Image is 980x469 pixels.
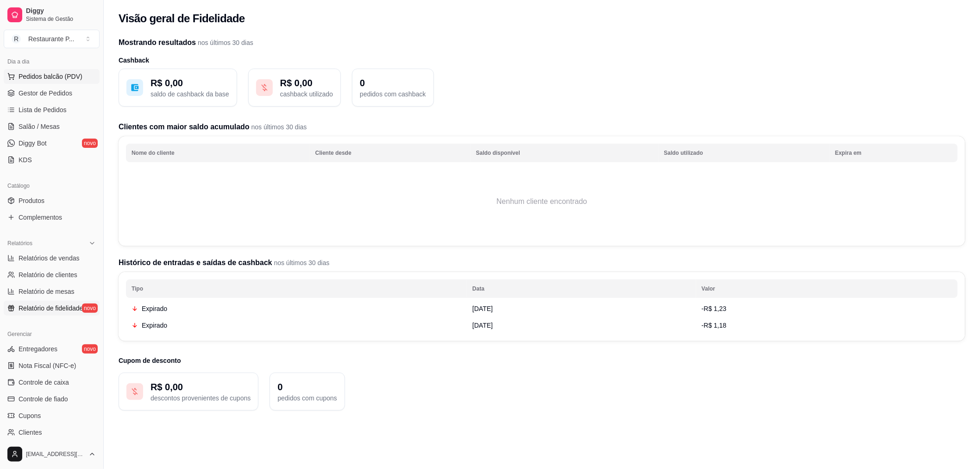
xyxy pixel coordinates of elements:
span: Relatório de clientes [19,270,77,279]
button: [EMAIL_ADDRESS][DOMAIN_NAME] [4,443,100,465]
p: 0 [277,380,337,393]
span: Diggy [26,7,96,15]
p: pedidos com cashback [360,89,426,99]
h2: Histórico de entradas e saídas de cashback [119,257,965,268]
span: Sistema de Gestão [26,15,96,23]
p: pedidos com cupons [277,393,337,403]
button: R$ 0,00cashback utilizado [248,69,341,107]
a: Relatório de fidelidadenovo [4,301,100,316]
span: Relatório de fidelidade [19,304,83,313]
th: Expira em [829,144,958,162]
div: Dia a dia [4,54,100,69]
span: Relatório de mesas [19,287,75,296]
a: Controle de caixa [4,375,100,390]
p: descontos provenientes de cupons [151,393,251,403]
h2: Mostrando resultados [119,37,965,48]
div: Catálogo [4,178,100,193]
a: Nota Fiscal (NFC-e) [4,358,100,373]
h2: Clientes com maior saldo acumulado [119,121,965,133]
div: Expirado [132,304,461,313]
a: Clientes [4,425,100,440]
td: Nenhum cliente encontrado [126,165,958,239]
th: Saldo utilizado [659,144,830,162]
span: Complementos [19,213,62,222]
span: R [12,34,21,44]
p: 0 [360,76,426,89]
a: Produtos [4,193,100,208]
span: [EMAIL_ADDRESS][DOMAIN_NAME] [26,450,85,458]
h3: Cashback [119,56,965,65]
a: KDS [4,152,100,167]
a: Lista de Pedidos [4,102,100,117]
span: Pedidos balcão (PDV) [19,72,82,81]
span: -R$ 1,18 [702,322,727,329]
p: R$ 0,00 [280,76,333,89]
div: Restaurante P ... [28,34,74,44]
a: Relatórios de vendas [4,251,100,266]
a: Salão / Mesas [4,119,100,134]
a: Complementos [4,210,100,225]
span: Entregadores [19,344,57,354]
span: Produtos [19,196,44,205]
div: Expirado [132,321,461,330]
span: Gestor de Pedidos [19,89,72,98]
button: Pedidos balcão (PDV) [4,69,100,84]
a: Relatório de clientes [4,267,100,282]
p: R$ 0,00 [151,380,251,393]
p: cashback utilizado [280,89,333,99]
a: DiggySistema de Gestão [4,4,100,26]
a: Entregadoresnovo [4,342,100,356]
span: Relatórios de vendas [19,254,80,263]
button: Select a team [4,30,100,48]
span: nos últimos 30 dias [272,259,330,266]
p: R$ 0,00 [151,76,229,89]
span: Nota Fiscal (NFC-e) [19,361,76,370]
div: Gerenciar [4,327,100,342]
th: Data [467,279,696,298]
span: nos últimos 30 dias [196,39,253,46]
span: Clientes [19,428,42,437]
span: Controle de caixa [19,378,69,387]
th: Nome do cliente [126,144,310,162]
th: Saldo disponível [471,144,659,162]
span: KDS [19,155,32,165]
th: Tipo [126,279,467,298]
span: -R$ 1,23 [702,305,727,312]
a: Gestor de Pedidos [4,86,100,101]
h3: Cupom de desconto [119,356,965,365]
span: Salão / Mesas [19,122,60,131]
a: Diggy Botnovo [4,136,100,151]
span: Relatórios [7,240,32,247]
a: Controle de fiado [4,392,100,406]
span: [DATE] [472,305,493,312]
th: Valor [696,279,958,298]
h2: Visão geral de Fidelidade [119,11,245,26]
a: Cupons [4,408,100,423]
p: saldo de cashback da base [151,89,229,99]
a: Relatório de mesas [4,284,100,299]
span: Cupons [19,411,41,420]
span: nos últimos 30 dias [250,123,307,131]
span: Diggy Bot [19,139,47,148]
span: Controle de fiado [19,394,68,404]
span: [DATE] [472,322,493,329]
th: Cliente desde [310,144,471,162]
span: Lista de Pedidos [19,105,67,114]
